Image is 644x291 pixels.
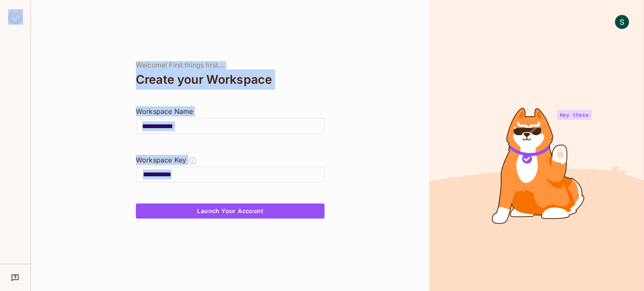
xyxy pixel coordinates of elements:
[615,15,629,29] img: Shreyas
[189,155,197,167] button: The Workspace Key is unique, and serves as the identifier of your workspace.
[8,9,23,25] img: SReyMgAAAABJRU5ErkJggg==
[136,61,325,70] div: Welcome! First things first...
[136,203,325,219] button: Launch Your Account
[136,70,325,90] div: Create your Workspace
[136,106,325,116] div: Workspace Name
[136,155,186,165] div: Workspace Key
[6,269,25,286] div: Help & Updates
